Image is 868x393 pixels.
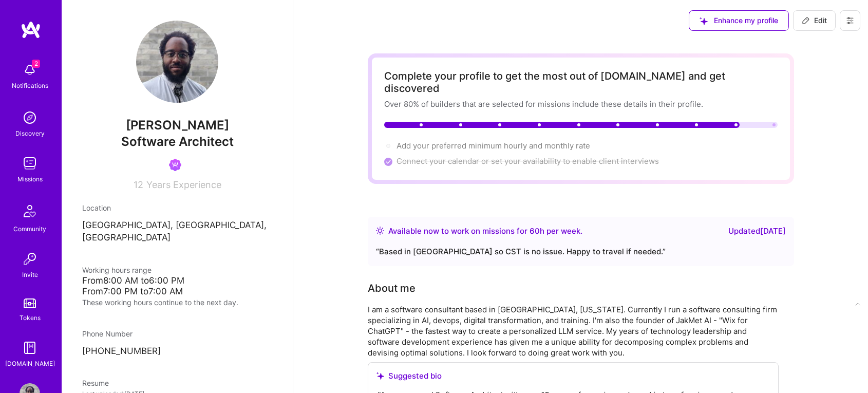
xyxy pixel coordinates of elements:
button: Enhance my profile [689,10,789,31]
div: Discovery [15,128,45,139]
p: [PHONE_NUMBER] [82,345,272,358]
span: Edit [802,15,827,26]
img: guide book [20,338,40,358]
img: Community [17,199,42,223]
div: About me [368,280,416,296]
div: Tokens [20,312,41,323]
span: Working hours range [82,266,152,274]
span: Software Architect [121,134,234,149]
img: discovery [20,107,40,128]
div: Invite [22,269,38,280]
div: From 8:00 AM to 6:00 PM [82,275,272,286]
img: Availability [376,227,384,235]
div: Notifications [12,80,48,91]
span: Years Experience [146,179,221,190]
div: “ Based in [GEOGRAPHIC_DATA] so CST is no issue. Happy to travel if needed. ” [376,246,786,258]
img: logo [21,21,41,39]
i: icon SuggestedTeams [700,17,708,25]
img: tokens [24,298,36,308]
p: [GEOGRAPHIC_DATA], [GEOGRAPHIC_DATA], [GEOGRAPHIC_DATA] [82,219,272,244]
span: Enhance my profile [700,15,778,26]
img: User Avatar [136,21,218,103]
div: Community [13,223,46,234]
span: [PERSON_NAME] [82,118,272,133]
div: Available now to work on missions for h per week . [388,225,582,237]
span: 2 [32,60,40,68]
img: bell [20,60,40,80]
div: Updated [DATE] [728,225,786,237]
span: Phone Number [82,329,133,338]
div: Location [82,202,272,213]
i: icon SuggestedTeams [376,372,384,380]
div: Suggested bio [376,371,770,381]
div: Over 80% of builders that are selected for missions include these details in their profile. [384,99,778,109]
span: Add your preferred minimum hourly and monthly rate [397,141,590,151]
div: From 7:00 PM to 7:00 AM [82,286,272,297]
button: Edit [793,10,836,31]
span: 12 [134,179,143,190]
div: Missions [17,174,43,184]
span: Resume [82,379,109,387]
div: I am a software consultant based in [GEOGRAPHIC_DATA], [US_STATE]. Currently I run a software con... [368,304,779,358]
img: Invite [20,249,40,269]
img: Been on Mission [169,159,181,171]
div: These working hours continue to the next day. [82,297,272,308]
div: [DOMAIN_NAME] [5,358,55,369]
img: teamwork [20,153,40,174]
div: Complete your profile to get the most out of [DOMAIN_NAME] and get discovered [384,70,778,95]
span: 60 [530,226,540,236]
